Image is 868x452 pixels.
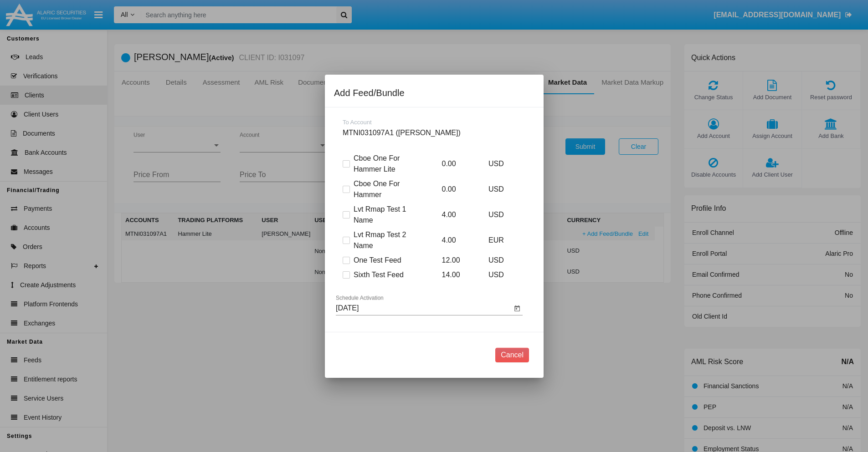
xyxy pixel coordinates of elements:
span: MTNI031097A1 ([PERSON_NAME]) [343,129,461,137]
p: 0.00 [435,158,476,169]
span: Sixth Test Feed [354,269,404,280]
div: Add Feed/Bundle [334,86,534,100]
p: 0.00 [435,184,476,195]
p: USD [482,255,523,266]
span: Cboe One For Hammer Lite [354,153,422,175]
p: USD [482,184,523,195]
p: 4.00 [435,235,476,246]
span: Cboe One For Hammer [354,178,422,200]
span: One Test Feed [354,255,401,266]
p: 12.00 [435,255,476,266]
span: To Account [343,119,372,126]
span: Lvt Rmap Test 1 Name [354,204,422,226]
p: 4.00 [435,209,476,220]
button: Open calendar [512,303,523,314]
button: Cancel [495,348,529,362]
span: Lvt Rmap Test 2 Name [354,229,422,251]
p: 14.00 [435,269,476,280]
p: USD [482,269,523,280]
p: USD [482,209,523,220]
p: USD [482,158,523,169]
p: EUR [482,235,523,246]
